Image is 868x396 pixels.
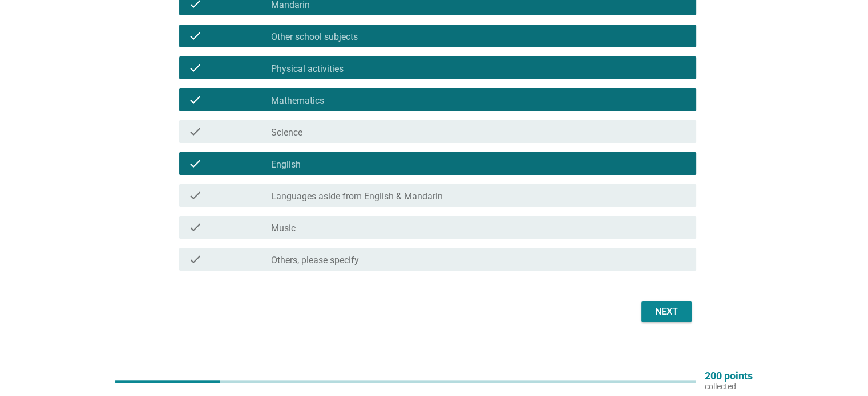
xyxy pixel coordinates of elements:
[188,252,202,266] i: check
[188,221,202,234] i: check
[271,127,302,138] label: Science
[271,255,359,266] label: Others, please specify
[651,305,683,319] div: Next
[188,29,202,43] i: check
[188,189,202,202] i: check
[188,61,202,75] i: check
[188,93,202,107] i: check
[641,301,692,322] button: Next
[271,191,443,202] label: Languages aside from English & Mandarin
[271,31,358,43] label: Other school subjects
[271,95,324,107] label: Mathematics
[705,381,753,391] p: collected
[271,159,301,170] label: English
[188,157,202,170] i: check
[271,63,344,75] label: Physical activities
[188,125,202,138] i: check
[271,223,296,234] label: Music
[705,371,753,381] p: 200 points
